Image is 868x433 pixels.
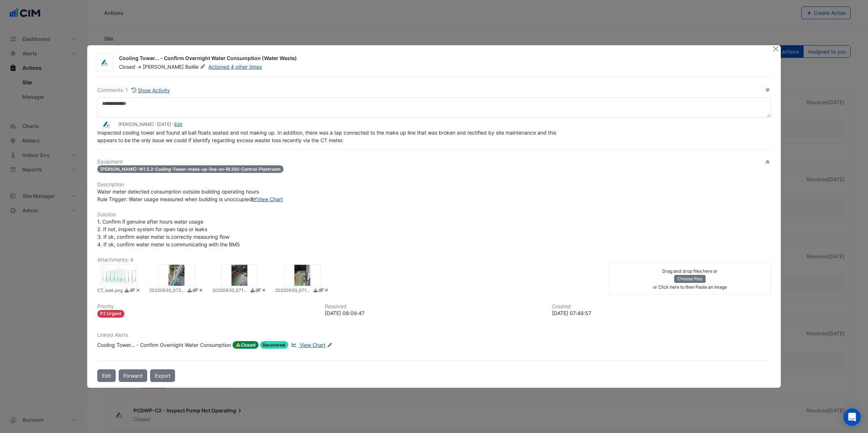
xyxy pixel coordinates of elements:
a: Delete [135,287,141,295]
h6: Priority [97,303,316,310]
a: Copy link to clipboard [192,287,198,295]
button: Choose files [674,275,706,283]
span: Closed [233,341,259,349]
span: [PERSON_NAME]-W1.5.2-Cooling-Tower-make-up-line-on-RL100-Central-Plantroom [97,165,284,173]
span: Recovered [260,341,289,349]
div: 20220930_072417.jpg [158,264,195,286]
span: 2022-09-30 08:07:57 [157,122,171,127]
small: 20220930_071257.jpg [212,287,248,295]
div: 20220930_071257.jpg [221,264,258,286]
a: Download [250,287,255,295]
div: Cooling Tower... - Confirm Overnight Water Consumption (Water Waste) [119,55,763,63]
a: Edit [174,122,182,127]
small: or Click here to then Paste an image [653,284,727,290]
a: Copy link to clipboard [318,287,324,295]
a: View Chart [290,341,325,349]
a: Download [124,287,129,295]
a: Actioned 4 other times [208,64,262,70]
small: CT_leak.png [97,287,123,295]
div: 20220930_071512.jpg [284,264,320,286]
small: [PERSON_NAME] - - [118,121,182,128]
a: View Chart [252,196,283,202]
a: Copy link to clipboard [129,287,135,295]
span: -> [137,64,141,70]
small: 20220930_072417.jpg [149,287,186,295]
div: Comments: 1 [97,86,170,94]
fa-icon: Edit Linked Alerts [327,343,332,348]
button: Close [772,45,779,53]
span: Baillie [185,63,207,71]
h6: Linked Alerts [97,332,771,338]
button: Show Activity [131,86,170,94]
span: Inspected cooling tower and found all ball floats seated and not making up. In addition, there wa... [97,130,559,143]
h6: Equipment [97,159,771,165]
h6: Attachments: 4 [97,257,771,263]
div: P2 Urgent [97,310,124,318]
small: Drag and drop files here or [662,268,718,274]
div: Open Intercom Messenger [843,408,861,426]
h6: Description [97,182,771,188]
span: 1. Confirm if genuine after hours water usage 2. If not, inspect system for open taps or leaks 3.... [97,218,240,247]
small: 20220930_071512.jpg [275,287,311,295]
span: [PERSON_NAME] [143,64,184,70]
button: Edit [97,369,116,382]
h6: Resolved [325,303,544,310]
span: View Chart [300,342,325,348]
img: Airmaster Australia [96,59,113,66]
h6: Created [552,303,771,310]
div: [DATE] 08:09:47 [325,309,544,317]
a: Delete [261,287,267,295]
div: CT_leak.png [101,264,137,286]
a: Download [187,287,192,295]
span: Water meter detected consumption outside building operating hours Rule Trigger: Water usage measu... [97,188,283,202]
a: Export [150,369,175,382]
a: Download [313,287,318,295]
h6: Solution [97,212,771,218]
span: Closed [119,64,135,70]
button: Forward [119,369,147,382]
a: Copy link to clipboard [255,287,261,295]
div: [DATE] 07:48:57 [552,309,771,317]
a: Delete [324,287,329,295]
div: Cooling Tower... - Confirm Overnight Water Consumption [97,341,231,349]
img: Airmaster Australia [97,121,115,129]
a: Delete [198,287,204,295]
